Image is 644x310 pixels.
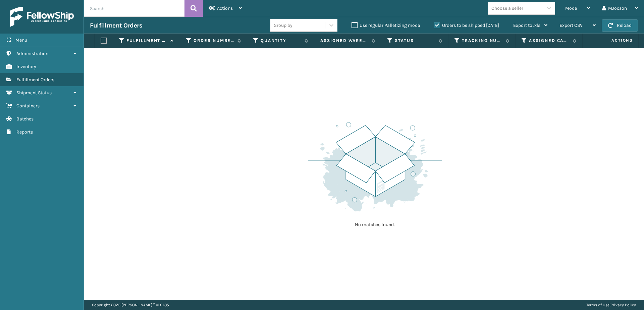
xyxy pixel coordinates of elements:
a: Privacy Policy [610,303,636,307]
label: Orders to be shipped [DATE] [434,22,499,28]
h3: Fulfillment Orders [90,21,142,30]
span: Actions [590,35,637,46]
button: Reload [602,19,638,32]
span: Batches [16,116,34,122]
p: Copyright 2023 [PERSON_NAME]™ v 1.0.185 [92,300,169,310]
label: Use regular Palletizing mode [352,22,420,28]
span: Mode [565,5,577,11]
div: Group by [274,22,292,29]
span: Export CSV [559,22,583,28]
img: logo [10,7,74,27]
span: Fulfillment Orders [16,77,54,83]
span: Administration [16,51,48,56]
span: Shipment Status [16,90,52,96]
div: | [586,300,636,310]
div: Choose a seller [491,5,523,12]
label: Quantity [261,38,301,44]
label: Assigned Carrier Service [529,38,570,44]
span: Actions [217,5,233,11]
label: Order Number [194,38,234,44]
label: Fulfillment Order Id [126,38,167,44]
span: Inventory [16,64,36,69]
span: Menu [15,37,27,43]
span: Reports [16,129,33,135]
span: Containers [16,103,40,109]
span: Export to .xls [513,22,540,28]
label: Tracking Number [462,38,502,44]
a: Terms of Use [586,303,609,307]
label: Assigned Warehouse [320,38,368,44]
label: Status [395,38,435,44]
